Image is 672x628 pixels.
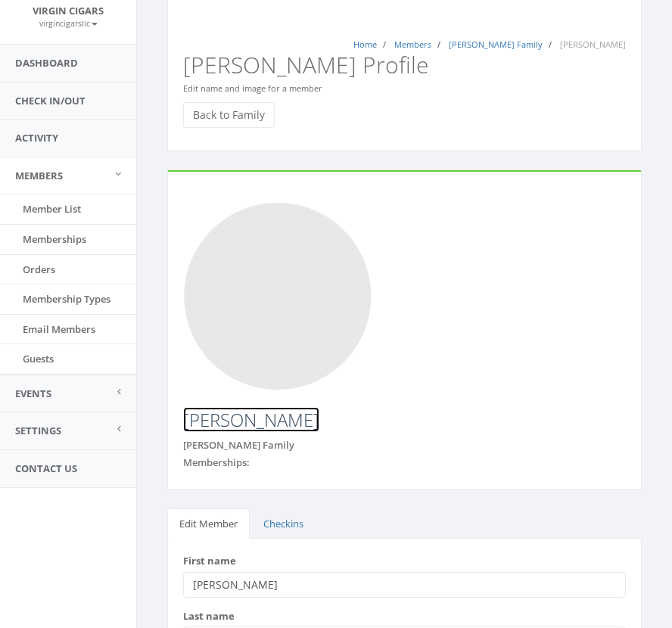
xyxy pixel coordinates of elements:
[15,169,63,182] span: Members
[15,462,77,475] span: Contact Us
[23,322,95,336] span: Email Members
[39,16,98,30] a: virgincigarsllc
[394,39,431,50] a: Members
[15,424,61,437] span: Settings
[183,407,319,432] a: [PERSON_NAME]
[183,455,626,470] div: Memberships:
[449,39,543,50] a: [PERSON_NAME] Family
[560,39,626,50] span: [PERSON_NAME]
[353,39,377,50] a: Home
[183,438,626,452] div: [PERSON_NAME] Family
[167,508,250,539] a: Edit Member
[39,18,98,29] small: virgincigarsllc
[183,82,322,94] small: Edit name and image for a member
[183,102,275,128] a: Back to Family
[183,10,626,77] h2: [PERSON_NAME] Profile
[183,202,372,391] img: Photo
[183,609,235,623] label: Last name
[183,554,236,568] label: First name
[15,387,51,400] span: Events
[33,4,104,17] span: Virgin Cigars
[251,508,316,539] a: Checkins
